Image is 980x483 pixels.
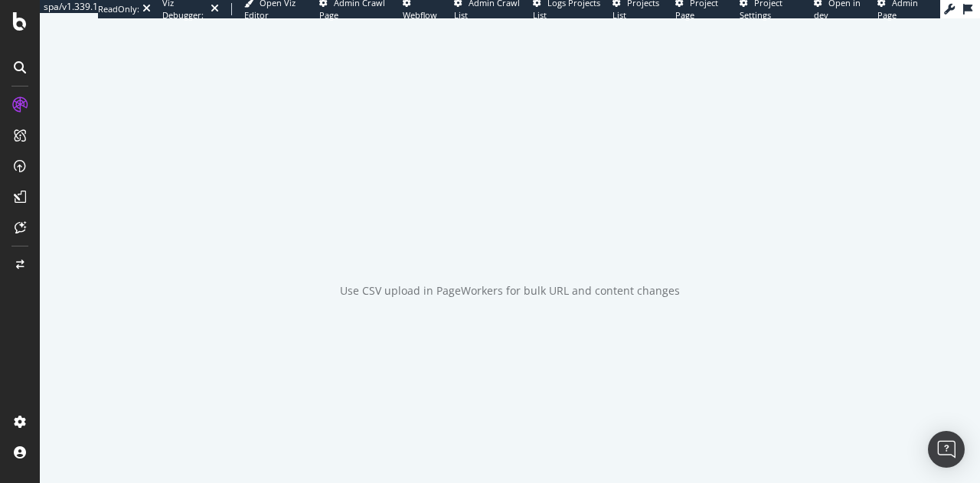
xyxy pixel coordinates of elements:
[928,431,965,468] div: Open Intercom Messenger
[98,3,139,15] div: ReadOnly:
[455,204,565,259] div: animation
[340,283,680,299] div: Use CSV upload in PageWorkers for bulk URL and content changes
[403,9,437,21] span: Webflow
